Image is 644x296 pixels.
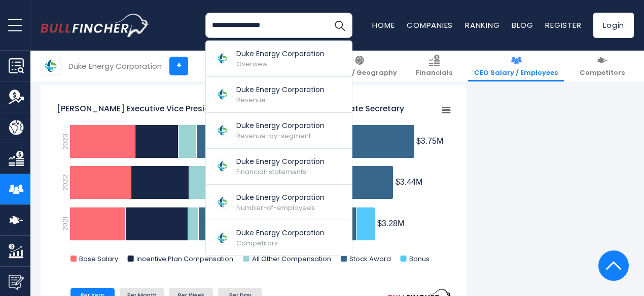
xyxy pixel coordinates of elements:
span: Financials [416,69,452,77]
span: Financial-statements [236,167,306,177]
img: DUK logo [41,56,60,75]
span: CEO Salary / Employees [474,69,558,77]
a: Register [545,20,581,30]
text: 2022 [60,175,70,191]
a: Duke Energy Corporation Overview [206,41,352,77]
span: Revenue-by-segment [236,131,311,141]
a: Ranking [465,20,499,30]
a: Home [372,20,395,30]
text: Base Salary [79,254,119,264]
p: Duke Energy Corporation [236,84,325,95]
button: Search [327,13,352,38]
a: Product / Geography [316,51,403,81]
svg: Kodwo Ghartey-Tagoe Executive Vice President, Chief Legal Officer and Corporate Secretary [56,97,451,274]
text: Bonus [409,254,430,264]
a: Competitors [574,51,631,81]
tspan: $3.28M [377,219,404,228]
a: Companies [407,20,453,30]
tspan: $3.44M [396,178,422,186]
p: Duke Energy Corporation [236,49,325,59]
text: All Other Compensation [252,254,331,264]
p: Duke Energy Corporation [236,228,325,238]
span: Product / Geography [322,69,397,77]
text: Stock Award [349,254,391,264]
a: CEO Salary / Employees [468,51,564,81]
a: Go to homepage [41,14,150,37]
a: Duke Energy Corporation Number-of-employees [206,185,352,221]
tspan: $3.75M [416,137,443,145]
span: Overview [236,59,268,69]
span: Competitors [236,238,278,248]
p: Duke Energy Corporation [236,192,325,203]
span: Revenue [236,95,266,105]
a: Financials [410,51,458,81]
a: + [169,57,188,75]
a: Duke Energy Corporation Financial-statements [206,149,352,185]
p: Duke Energy Corporation [236,156,325,167]
div: Duke Energy Corporation [68,60,162,72]
span: Number-of-employees [236,203,315,213]
a: Duke Energy Corporation Competitors [206,220,352,256]
text: 2023 [60,134,70,150]
a: Duke Energy Corporation Revenue [206,77,352,113]
img: bullfincher logo [41,14,150,37]
a: Blog [512,20,533,30]
text: Incentive Plan Compensation [136,254,233,264]
text: 2021 [60,217,70,231]
a: Login [593,13,634,38]
span: Competitors [580,69,625,77]
p: Duke Energy Corporation [236,120,325,131]
a: Duke Energy Corporation Revenue-by-segment [206,113,352,149]
tspan: [PERSON_NAME] Executive Vice President, Chief Legal Officer and Corporate Secretary [57,103,404,114]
